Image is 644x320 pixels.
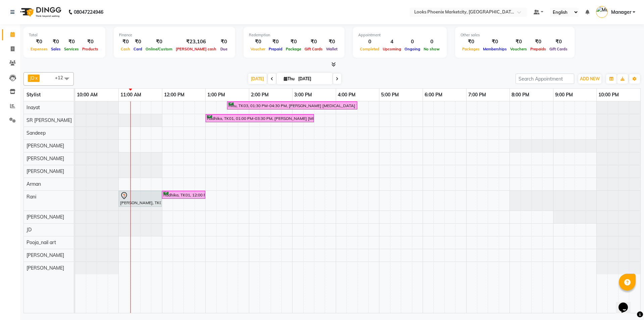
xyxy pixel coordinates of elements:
[163,192,205,198] div: Radhika, TK01, 12:00 PM-01:00 PM, Dermalogica Treatment Facial(F)
[74,3,103,21] b: 08047224946
[336,90,357,100] a: 4:00 PM
[26,194,36,200] span: Rani
[379,90,400,100] a: 5:00 PM
[553,90,575,100] a: 9:00 PM
[358,32,441,38] div: Appointment
[49,38,62,46] div: ₹0
[119,32,230,38] div: Finance
[30,75,35,81] span: JD
[119,47,132,51] span: Cash
[119,38,132,46] div: ₹0
[303,47,324,51] span: Gift Cards
[324,38,339,46] div: ₹0
[206,90,227,100] a: 1:00 PM
[26,130,46,136] span: Sandeep
[267,47,284,51] span: Prepaid
[597,90,621,100] a: 10:00 PM
[144,47,174,51] span: Online/Custom
[422,38,441,46] div: 0
[62,47,80,51] span: Services
[144,38,174,46] div: ₹0
[508,47,529,51] span: Vouchers
[26,214,64,220] span: [PERSON_NAME]
[55,75,68,80] span: +12
[29,32,100,38] div: Total
[26,181,41,187] span: Arman
[26,252,64,258] span: [PERSON_NAME]
[422,47,441,51] span: No show
[35,75,38,81] a: x
[282,76,296,81] span: Thu
[529,38,548,46] div: ₹0
[119,192,161,206] div: [PERSON_NAME], TK02, 11:00 AM-12:00 PM, Full Body Waxing(F)
[296,74,330,84] input: 2025-09-04
[17,3,63,21] img: logo
[26,227,32,233] span: JD
[292,90,314,100] a: 3:00 PM
[403,47,422,51] span: Ongoing
[358,38,381,46] div: 0
[249,47,267,51] span: Voucher
[423,90,444,100] a: 6:00 PM
[26,155,64,162] span: [PERSON_NAME]
[381,47,403,51] span: Upcoming
[80,38,100,46] div: ₹0
[529,47,548,51] span: Prepaids
[548,47,569,51] span: Gift Cards
[218,38,230,46] div: ₹0
[481,38,508,46] div: ₹0
[62,38,80,46] div: ₹0
[249,90,270,100] a: 2:00 PM
[248,74,267,84] span: [DATE]
[596,6,608,18] img: Manager
[324,47,339,51] span: Wallet
[119,90,143,100] a: 11:00 AM
[548,38,569,46] div: ₹0
[206,115,313,122] div: Radhika, TK01, 01:00 PM-03:30 PM, [PERSON_NAME] [MEDICAL_DATA] Treatment(F)*
[29,47,49,51] span: Expenses
[249,32,339,38] div: Redemption
[461,38,481,46] div: ₹0
[26,265,64,271] span: [PERSON_NAME]
[132,38,144,46] div: ₹0
[467,90,488,100] a: 7:00 PM
[461,47,481,51] span: Packages
[580,76,600,81] span: ADD NEW
[162,90,186,100] a: 12:00 PM
[26,168,64,174] span: [PERSON_NAME]
[611,9,631,16] span: Manager
[174,38,218,46] div: ₹23,106
[267,38,284,46] div: ₹0
[26,117,72,123] span: SR [PERSON_NAME]
[510,90,531,100] a: 8:00 PM
[26,92,41,98] span: Stylist
[26,143,64,149] span: [PERSON_NAME]
[284,47,303,51] span: Package
[228,102,357,109] div: mitu, TK03, 01:30 PM-04:30 PM, [PERSON_NAME] [MEDICAL_DATA] Treatment(F)*
[358,47,381,51] span: Completed
[26,239,56,245] span: Pooja_nail art
[49,47,62,51] span: Sales
[75,90,99,100] a: 10:00 AM
[403,38,422,46] div: 0
[578,74,601,84] button: ADD NEW
[508,38,529,46] div: ₹0
[132,47,144,51] span: Card
[174,47,218,51] span: [PERSON_NAME] cash
[516,74,574,84] input: Search Appointment
[26,104,40,110] span: Inayat
[29,38,49,46] div: ₹0
[249,38,267,46] div: ₹0
[616,293,637,313] iframe: chat widget
[461,32,569,38] div: Other sales
[381,38,403,46] div: 4
[481,47,508,51] span: Memberships
[303,38,324,46] div: ₹0
[80,47,100,51] span: Products
[284,38,303,46] div: ₹0
[219,47,229,51] span: Due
